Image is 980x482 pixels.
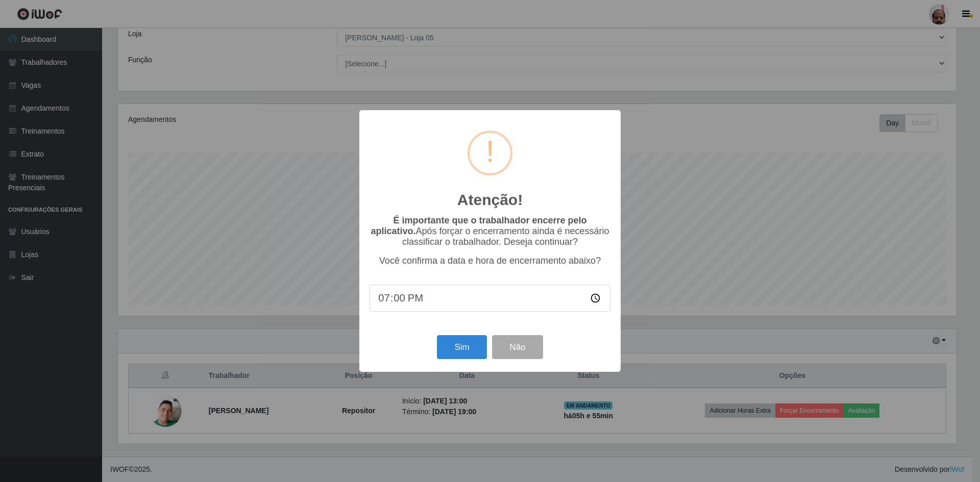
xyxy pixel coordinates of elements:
button: Não [492,335,543,359]
b: É importante que o trabalhador encerre pelo aplicativo. [371,215,586,236]
p: Você confirma a data e hora de encerramento abaixo? [370,256,610,266]
button: Sim [437,335,486,359]
p: Após forçar o encerramento ainda é necessário classificar o trabalhador. Deseja continuar? [370,215,610,247]
h2: Atenção! [457,191,523,209]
